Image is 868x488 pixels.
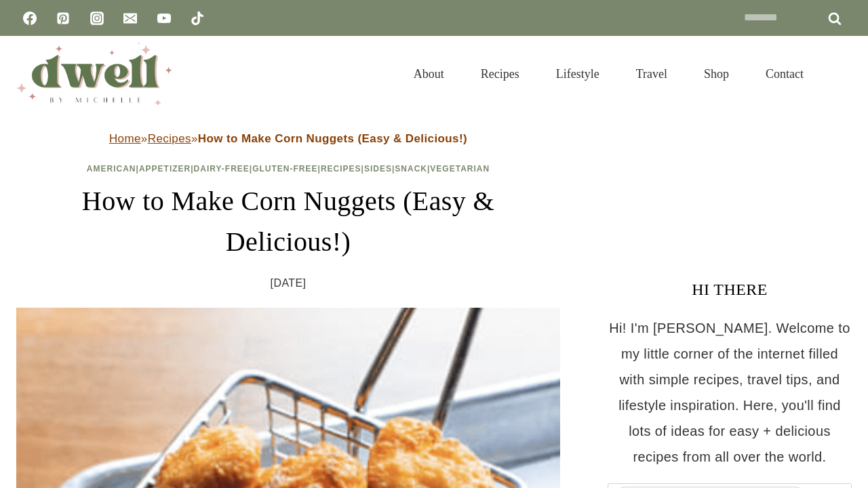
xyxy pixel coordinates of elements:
a: Shop [686,50,747,98]
button: View Search Form [829,62,852,85]
span: » » [109,132,467,145]
a: Travel [618,50,686,98]
a: Instagram [83,5,111,32]
h3: HI THERE [608,277,852,302]
a: Appetizer [139,164,191,174]
a: Pinterest [50,5,77,32]
a: YouTube [151,5,178,32]
a: Recipes [148,132,191,145]
a: Facebook [16,5,43,32]
time: [DATE] [271,273,307,293]
a: Lifestyle [538,50,618,98]
a: Home [109,132,141,145]
a: Vegetarian [430,164,490,174]
a: Dairy-Free [194,164,250,174]
a: About [395,50,462,98]
a: Recipes [321,164,361,174]
h1: How to Make Corn Nuggets (Easy & Delicious!) [16,181,560,262]
a: Email [117,5,144,32]
a: Sides [364,164,392,174]
strong: How to Make Corn Nuggets (Easy & Delicious!) [198,132,467,145]
a: Gluten-Free [252,164,317,174]
a: American [87,164,136,174]
a: Contact [747,50,822,98]
a: TikTok [184,5,211,32]
img: DWELL by michelle [16,43,172,105]
a: Snack [395,164,427,174]
nav: Primary Navigation [395,50,822,98]
p: Hi! I'm [PERSON_NAME]. Welcome to my little corner of the internet filled with simple recipes, tr... [608,315,852,470]
a: Recipes [462,50,538,98]
span: | | | | | | | [87,164,490,174]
